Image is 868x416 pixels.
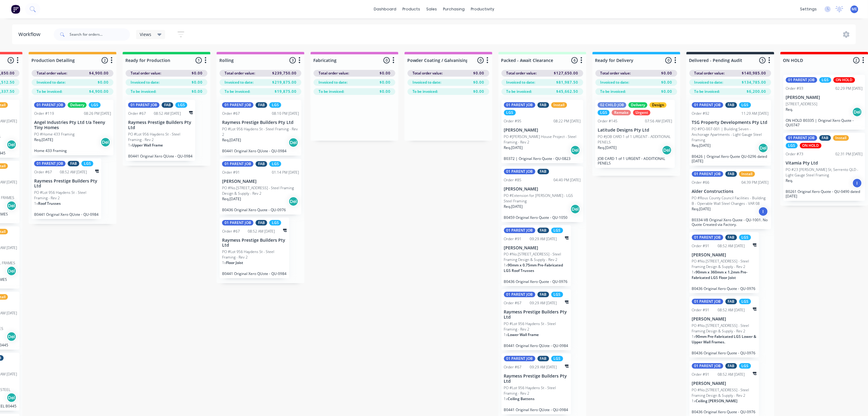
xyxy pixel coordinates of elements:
[504,186,581,192] p: [PERSON_NAME]
[692,269,696,275] span: 1 x
[692,323,757,334] p: PO #No.[STREET_ADDRESS] - Steel Framing Design & Supply - Rev 2
[696,398,738,403] span: Ceiling [PERSON_NAME]
[128,102,160,108] div: 01 PARENT JOB
[747,89,766,94] span: $6,200.00
[272,71,297,76] span: $239,750.00
[739,171,755,177] div: Install
[68,161,79,166] div: FAB
[508,396,535,401] span: Ceiling Battens
[192,89,203,94] span: $0.00
[128,143,132,148] span: 1 x
[661,80,672,85] span: $0.00
[34,148,111,153] p: Home 433 Framing
[694,71,725,76] span: Total order value:
[504,204,523,209] p: Req. [DATE]
[220,100,301,156] div: 01 PARENT JOBFABLGSOrder #6708:10 PM [DATE]Raymess Prestige Builders Pty LtdPO #Lot 956 Haydens S...
[726,299,737,304] div: FAB
[38,201,61,206] span: Roof Trusses
[538,169,549,174] div: FAB
[89,89,109,94] span: $4,900.00
[162,102,173,108] div: FAB
[554,177,581,183] div: 04:40 PM [DATE]
[222,249,287,260] p: PO #Lot 956 Haydens St - Steel Framing - Rev 2
[220,159,301,215] div: 01 PARENT JOBFABLGSOrder #9101:14 PM [DATE][PERSON_NAME]PO #No.[STREET_ADDRESS] - Steel Framing D...
[504,193,581,204] p: PO #Extension for [PERSON_NAME] - LGS Steel Framing
[504,128,581,133] p: [PERSON_NAME]
[34,190,99,201] p: PO #Lot 956 Haydens St - Steel Framing - Rev 2
[600,89,626,94] span: To be invoiced:
[474,89,484,94] span: $0.00
[690,296,759,358] div: 01 PARENT JOBFABLGSOrder #9108:52 AM [DATE][PERSON_NAME]PO #No.[STREET_ADDRESS] - Steel Framing D...
[530,364,557,370] div: 09:29 AM [DATE]
[98,80,109,85] span: $0.00
[256,102,267,108] div: FAB
[192,71,203,76] span: $0.00
[694,80,723,85] span: Invoiced to date:
[739,235,751,240] div: LGS
[222,161,254,167] div: 01 PARENT JOB
[32,158,101,219] div: 01 PARENT JOBFABLGSOrder #6708:52 AM [DATE]Raymess Prestige Builders Pty LtdPO #Lot 956 Haydens S...
[222,170,240,175] div: Order #91
[222,220,254,226] div: 01 PARENT JOB
[726,102,737,108] div: FAB
[81,161,93,166] div: LGS
[692,143,711,148] p: Req. [DATE]
[7,201,16,211] div: Del
[600,71,631,76] span: Total order value:
[380,80,391,85] span: $0.00
[7,332,16,342] div: Del
[34,169,52,175] div: Order #67
[68,102,87,108] div: Delivery
[692,195,769,206] p: PO #Rous County Council Facilities - Building B - Operable Wall Steel Changes - VAR 08
[248,229,275,234] div: 08:52 AM [DATE]
[222,185,299,196] p: PO #No.[STREET_ADDRESS] - Steel Framing Design & Supply - Rev 2
[256,161,267,167] div: FAB
[226,260,243,265] span: Floor Joist
[32,100,113,155] div: 01 PARENT JOBDeliveryLGSOrder #11908:26 PM [DATE]Angel Industries Pty Ltd t/a Teeny Tiny HomesPO ...
[504,245,569,251] p: [PERSON_NAME]
[504,215,581,220] p: B0459 Original Xero Quote - QU-1050
[692,120,769,125] p: TSG Property Developments Pty Ltd
[131,71,161,76] span: Total order value:
[692,154,769,163] p: B0426 | Original Xero Quote QU-0296 dated [DATE]
[289,197,298,206] div: Del
[692,243,710,249] div: Order #91
[380,71,391,76] span: $0.00
[786,167,863,178] p: PO #23 [PERSON_NAME] St, Serrento QLD - Light Gauge Steel Framing
[504,228,535,233] div: 01 PARENT JOB
[7,393,16,403] div: Del
[37,71,67,76] span: Total order value:
[34,137,53,143] p: Req. [DATE]
[692,171,723,177] div: 01 PARENT JOB
[222,120,299,125] p: Raymess Prestige Builders Pty Ltd
[225,89,250,94] span: To be invoiced:
[571,145,580,155] div: Del
[474,80,484,85] span: $0.00
[11,5,20,14] img: Factory
[423,5,440,14] div: sales
[504,102,535,108] div: 01 PARENT JOB
[852,6,857,12] span: ME
[319,80,348,85] span: Invoiced to date:
[718,243,745,249] div: 08:52 AM [DATE]
[101,137,110,147] div: Del
[852,107,862,117] div: Del
[222,179,299,184] p: [PERSON_NAME]
[692,189,769,194] p: Alder Constructions
[692,206,711,212] p: Req. [DATE]
[371,5,399,14] a: dashboard
[692,299,723,304] div: 01 PARENT JOB
[128,111,146,116] div: Order #67
[504,262,508,268] span: 1 x
[506,89,532,94] span: To be invoiced:
[833,135,849,141] div: Install
[551,356,563,361] div: LGS
[222,271,287,276] p: B0441 Original Xero QUote - QU-0984
[502,100,583,163] div: 01 PARENT JOBFABInstallLGSOrder #9508:22 PM [DATE][PERSON_NAME]PO #[PERSON_NAME] House Project - ...
[692,286,757,291] p: B0436 Original Xero Quote - QU-0976
[556,89,578,94] span: $45,662.50
[600,80,629,85] span: Invoiced to date:
[222,111,240,116] div: Order #67
[34,201,38,206] span: 1 x
[739,299,751,304] div: LGS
